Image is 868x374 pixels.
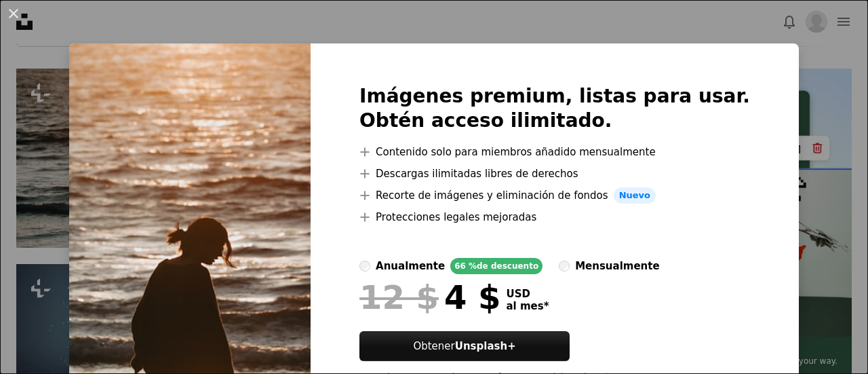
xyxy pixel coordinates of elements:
[359,84,750,133] h2: Imágenes premium, listas para usar. Obtén acceso ilimitado.
[506,288,549,300] span: USD
[359,261,370,272] input: anualmente66 %de descuento
[359,209,750,225] li: Protecciones legales mejoradas
[359,144,750,160] li: Contenido solo para miembros añadido mensualmente
[359,331,570,361] a: ObtenerUnsplash+
[359,280,439,315] span: 12 $
[450,258,542,274] div: 66 % de descuento
[575,258,659,274] div: mensualmente
[614,187,656,204] span: Nuevo
[359,187,750,204] li: Recorte de imágenes y eliminación de fondos
[359,166,750,182] li: Descargas ilimitadas libres de derechos
[376,258,445,274] div: anualmente
[506,300,549,312] span: al mes *
[559,261,570,272] input: mensualmente
[455,340,516,352] strong: Unsplash+
[359,280,500,315] div: 4 $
